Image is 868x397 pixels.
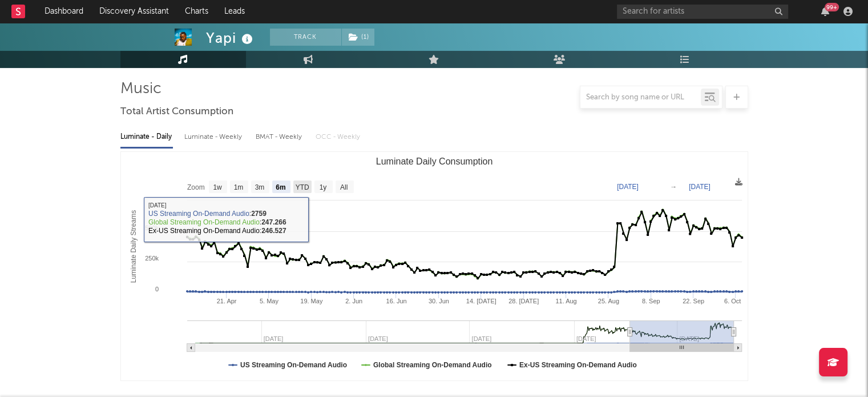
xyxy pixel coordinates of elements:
[270,29,341,46] button: Track
[617,5,788,19] input: Search for artists
[295,183,309,191] text: YTD
[376,157,492,166] text: Luminate Daily Consumption
[120,105,233,119] span: Total Artist Consumption
[689,183,710,191] text: [DATE]
[184,127,244,147] div: Luminate - Weekly
[724,298,740,304] text: 6. Oct
[216,298,236,304] text: 21. Apr
[597,298,619,304] text: 25. Aug
[386,298,406,304] text: 16. Jun
[187,183,205,191] text: Zoom
[519,361,636,369] text: Ex-US Streaming On-Demand Audio
[319,183,326,191] text: 1y
[206,29,256,47] div: Yapi
[670,183,677,191] text: →
[373,361,491,369] text: Global Streaming On-Demand Audio
[580,93,701,102] input: Search by song name or URL
[466,298,496,304] text: 14. [DATE]
[213,183,222,191] text: 1w
[341,29,375,46] span: ( 1 )
[233,183,243,191] text: 1m
[345,298,362,304] text: 2. Jun
[240,361,347,369] text: US Streaming On-Demand Audio
[555,298,576,304] text: 11. Aug
[428,298,449,304] text: 30. Jun
[683,298,704,304] text: 22. Sep
[129,210,137,283] text: Luminate Daily Streams
[120,82,162,96] span: Music
[342,29,374,46] button: (1)
[300,298,323,304] text: 19. May
[825,3,839,11] div: 99 +
[259,298,278,304] text: 5. May
[508,298,539,304] text: 28. [DATE]
[255,183,264,191] text: 3m
[617,183,639,191] text: [DATE]
[145,224,159,231] text: 500k
[145,255,159,262] text: 250k
[121,152,748,380] svg: Luminate Daily Consumption
[641,298,660,304] text: 8. Sep
[256,127,304,147] div: BMAT - Weekly
[340,183,347,191] text: All
[120,127,173,147] div: Luminate - Daily
[155,286,158,292] text: 0
[821,7,829,16] button: 99+
[276,183,285,191] text: 6m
